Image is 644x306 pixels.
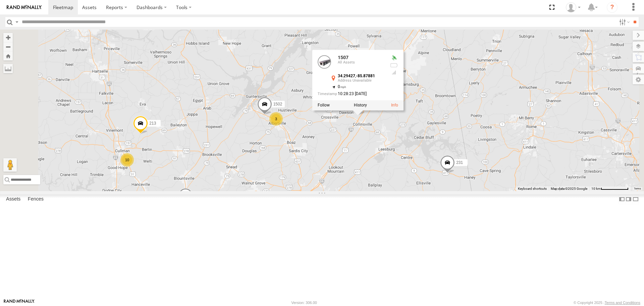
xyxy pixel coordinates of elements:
strong: -85.87881 [356,74,375,79]
label: Realtime tracking of Asset [318,103,330,108]
div: 3 [269,112,283,126]
button: Zoom Home [3,51,13,60]
label: Hide Summary Table [632,194,639,204]
div: Last Event GSM Signal Strength [390,70,398,75]
label: Search Filter Options [616,17,631,27]
span: 0 [338,84,346,89]
a: View Asset Details [318,55,331,69]
span: Map data ©2025 Google [551,187,587,190]
button: Zoom out [3,42,13,51]
span: 231 [456,160,463,165]
label: Assets [3,195,24,204]
label: View Asset History [354,103,367,108]
div: All Assets [338,61,385,65]
button: Keyboard shortcuts [518,186,547,191]
span: 10 km [591,187,601,190]
a: Visit our Website [4,299,35,306]
i: ? [607,2,618,13]
a: View Asset Details [391,103,398,108]
label: Dock Summary Table to the Left [619,194,625,204]
div: , [338,74,385,83]
label: Fences [24,195,47,204]
label: Measure [3,64,13,73]
div: 10 [120,153,134,167]
strong: 34.29427 [338,74,355,79]
label: Dock Summary Table to the Right [625,194,632,204]
button: Zoom in [3,33,13,42]
span: 213 [149,121,156,126]
label: Search Query [14,17,19,27]
a: 1507 [338,55,348,60]
div: Date/time of location update [318,92,385,96]
img: rand-logo.svg [7,5,42,10]
div: EDWARD EDMONDSON [563,2,583,12]
a: Terms (opens in new tab) [634,187,641,190]
button: Drag Pegman onto the map to open Street View [3,158,17,172]
label: Map Settings [633,75,644,84]
div: © Copyright 2025 - [574,301,640,305]
a: Terms and Conditions [605,301,640,305]
div: No battery health information received from this device. [390,63,398,68]
button: Map Scale: 10 km per 79 pixels [589,186,631,191]
div: Valid GPS Fix [390,55,398,61]
div: Version: 306.00 [291,301,317,305]
span: 1502 [273,102,282,106]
